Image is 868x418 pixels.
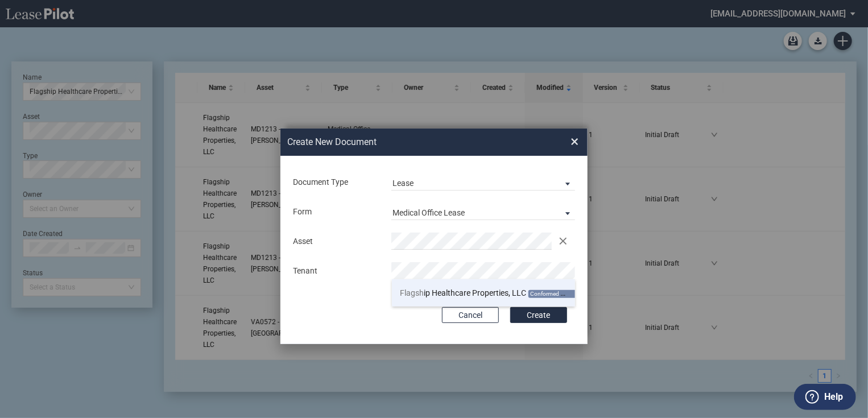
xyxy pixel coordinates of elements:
button: Cancel [442,307,499,323]
div: Tenant [286,266,385,277]
div: Asset [286,236,385,247]
md-select: Document Type: Lease [391,173,575,191]
button: Create [510,307,567,323]
div: Lease [392,179,414,188]
span: Flagsh [400,288,424,297]
label: Help [824,390,843,404]
md-select: Lease Form: Medical Office Lease [391,203,575,220]
md-dialog: Create New ... [280,129,588,345]
div: Form [286,206,385,218]
span: Conformed Deal Available [528,290,597,298]
span: × [571,133,578,151]
span: ip Healthcare Properties, LLC [400,288,527,297]
div: Medical Office Lease [392,208,465,217]
h2: Create New Document [287,136,530,148]
div: Document Type [286,177,385,188]
li: Flagship Healthcare Properties, LLC Conformed Deal Available [392,279,576,307]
